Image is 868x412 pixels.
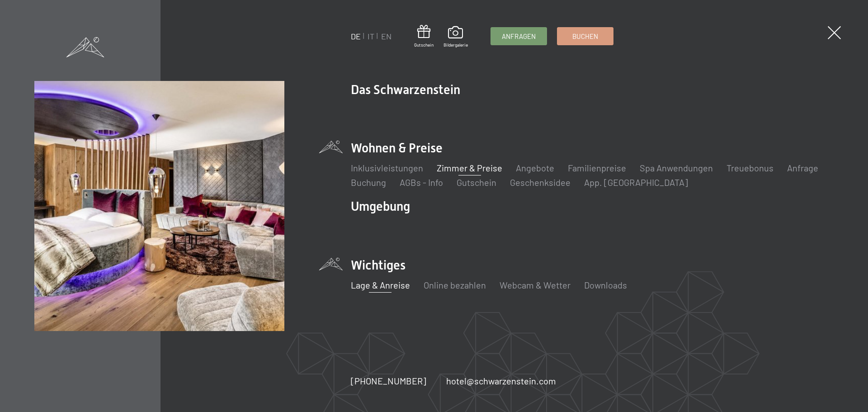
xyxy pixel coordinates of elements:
[351,162,423,173] a: Inklusivleistungen
[584,177,688,188] a: App. [GEOGRAPHIC_DATA]
[568,162,626,173] a: Familienpreise
[424,279,486,290] a: Online bezahlen
[351,177,386,188] a: Buchung
[572,32,598,41] span: Buchen
[446,374,556,387] a: hotel@schwarzenstein.com
[584,279,627,290] a: Downloads
[557,28,613,45] a: Buchen
[502,32,536,41] span: Anfragen
[351,374,426,387] a: [PHONE_NUMBER]
[351,279,410,290] a: Lage & Anreise
[443,26,468,48] a: Bildergalerie
[726,162,774,173] a: Treuebonus
[381,31,392,41] a: EN
[491,28,547,45] a: Anfragen
[500,279,571,290] a: Webcam & Wetter
[414,25,434,48] a: Gutschein
[400,177,443,188] a: AGBs - Info
[787,162,818,173] a: Anfrage
[443,42,468,48] span: Bildergalerie
[510,177,571,188] a: Geschenksidee
[414,42,434,48] span: Gutschein
[457,177,496,188] a: Gutschein
[368,31,374,41] a: IT
[351,375,426,386] span: [PHONE_NUMBER]
[516,162,554,173] a: Angebote
[351,31,361,41] a: DE
[640,162,713,173] a: Spa Anwendungen
[437,162,502,173] a: Zimmer & Preise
